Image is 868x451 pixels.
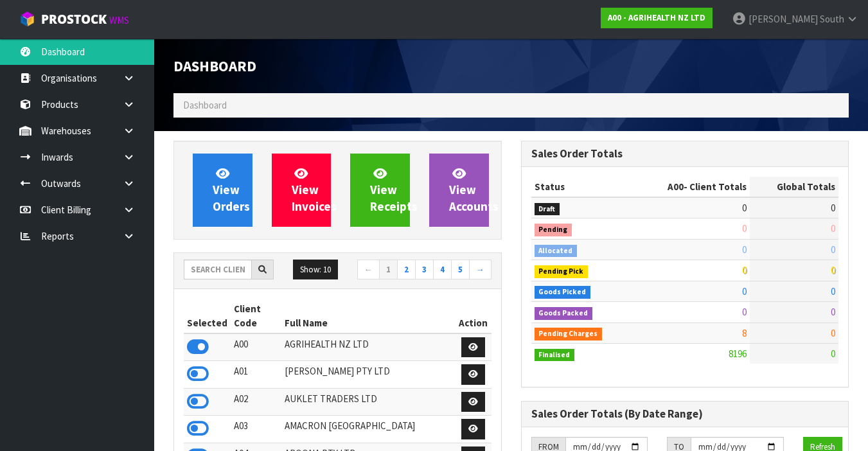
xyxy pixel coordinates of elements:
[449,166,499,214] span: View Accounts
[748,13,818,25] span: [PERSON_NAME]
[831,264,835,276] span: 0
[433,260,452,280] a: 4
[535,245,578,258] span: Allocated
[415,260,434,280] a: 3
[350,154,410,227] a: ViewReceipts
[535,286,591,299] span: Goods Picked
[272,154,332,227] a: ViewInvoices
[633,177,750,197] th: - Client Totals
[535,203,560,216] span: Draft
[231,416,281,443] td: A03
[231,388,281,416] td: A02
[535,307,593,320] span: Goods Packed
[357,260,380,280] a: ←
[193,154,252,227] a: ViewOrders
[601,8,713,28] a: A00 - AGRIHEALTH NZ LTD
[469,260,492,280] a: →
[292,166,337,214] span: View Invoices
[281,299,456,333] th: Full Name
[742,306,747,318] span: 0
[820,13,844,25] span: South
[531,177,633,197] th: Status
[535,349,575,362] span: Finalised
[831,222,835,234] span: 0
[231,299,281,333] th: Client Code
[231,333,281,361] td: A00
[281,333,456,361] td: AGRIHEALTH NZ LTD
[831,348,835,360] span: 0
[831,306,835,318] span: 0
[729,348,747,360] span: 8196
[608,12,705,23] strong: A00 - AGRIHEALTH NZ LTD
[742,264,747,276] span: 0
[397,260,416,280] a: 2
[535,265,589,278] span: Pending Pick
[742,222,747,234] span: 0
[831,243,835,256] span: 0
[213,166,250,214] span: View Orders
[184,260,252,279] input: Search clients
[531,148,839,160] h3: Sales Order Totals
[535,328,603,340] span: Pending Charges
[429,154,489,227] a: ViewAccounts
[742,202,747,214] span: 0
[451,260,470,280] a: 5
[742,243,747,256] span: 0
[347,260,491,282] nav: Page navigation
[750,177,838,197] th: Global Totals
[742,327,747,339] span: 8
[19,11,35,27] img: cube-alt.png
[831,327,835,339] span: 0
[41,11,107,28] span: ProStock
[535,224,572,236] span: Pending
[370,166,418,214] span: View Receipts
[109,14,129,26] small: WMS
[742,285,747,297] span: 0
[531,408,839,420] h3: Sales Order Totals (By Date Range)
[173,57,256,75] span: Dashboard
[231,361,281,389] td: A01
[456,299,491,333] th: Action
[293,260,338,280] button: Show: 10
[184,299,231,333] th: Selected
[281,388,456,416] td: AUKLET TRADERS LTD
[183,99,227,111] span: Dashboard
[281,416,456,443] td: AMACRON [GEOGRAPHIC_DATA]
[379,260,398,280] a: 1
[831,202,835,214] span: 0
[831,285,835,297] span: 0
[668,181,684,193] span: A00
[281,361,456,389] td: [PERSON_NAME] PTY LTD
